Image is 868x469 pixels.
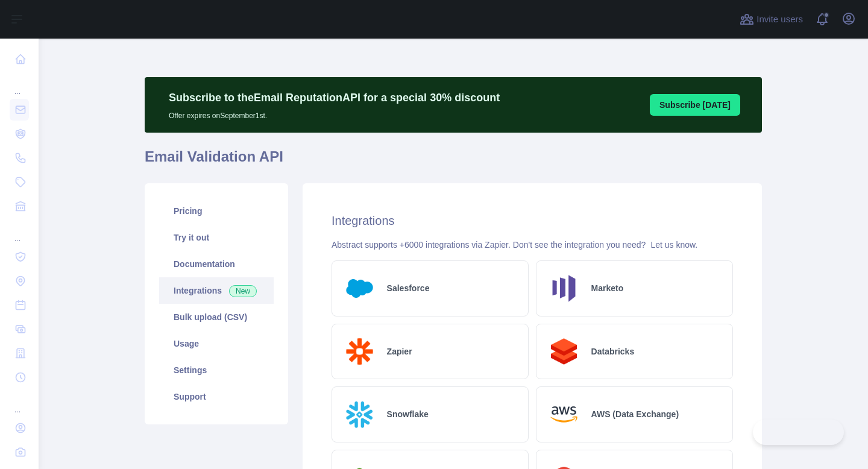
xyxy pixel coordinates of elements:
button: Invite users [737,10,805,29]
h2: Zapier [387,345,412,357]
a: Pricing [159,198,274,224]
h2: AWS (Data Exchange) [591,408,679,420]
button: Subscribe [DATE] [650,94,740,116]
a: Settings [159,357,274,383]
div: ... [10,219,29,244]
h2: Databricks [591,345,635,357]
img: Logo [342,397,377,432]
div: ... [10,391,29,415]
h1: Email Validation API [145,147,762,176]
a: Let us know. [650,240,697,250]
div: ... [10,72,29,96]
a: Support [159,383,274,410]
h2: Salesforce [387,282,430,294]
span: Invite users [756,13,803,27]
div: Abstract supports +6000 integrations via Zapier. Don't see the integration you need? [332,239,733,251]
p: Subscribe to the Email Reputation API for a special 30 % discount [169,89,500,106]
img: Logo [546,334,582,370]
a: Try it out [159,224,274,251]
a: Documentation [159,251,274,277]
span: New [229,285,257,297]
a: Integrations New [159,277,274,304]
h2: Marketo [591,282,624,294]
iframe: Toggle Customer Support [753,420,844,445]
img: Logo [342,334,377,370]
img: Logo [546,271,582,306]
img: Logo [546,397,582,432]
h2: Snowflake [387,408,429,420]
img: Logo [342,271,377,306]
h2: Integrations [332,212,733,229]
p: Offer expires on September 1st. [169,106,500,121]
a: Bulk upload (CSV) [159,304,274,330]
a: Usage [159,330,274,357]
